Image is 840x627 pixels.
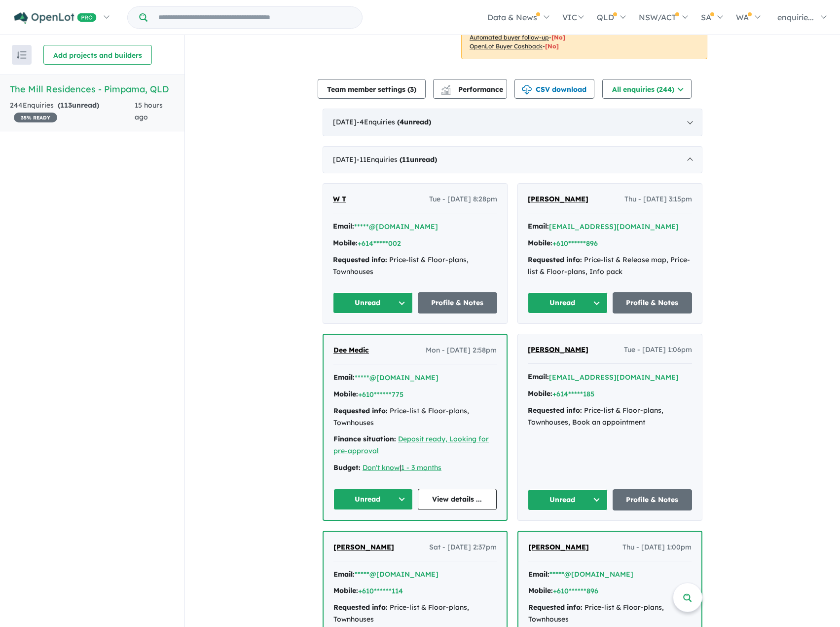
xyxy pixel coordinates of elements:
button: Unread [333,292,413,313]
span: enquirie... [777,12,814,22]
span: [PERSON_NAME] [528,345,588,354]
a: [PERSON_NAME] [528,194,588,205]
a: Profile & Notes [613,292,693,313]
span: Dee Medic [333,346,369,354]
div: Price-list & Floor-plans, Townhouses [528,602,692,626]
button: All enquiries (244) [602,79,692,99]
div: [DATE] [323,146,702,174]
strong: Mobile: [333,586,358,595]
a: [PERSON_NAME] [528,344,588,356]
span: - 4 Enquir ies [357,118,431,126]
a: Dee Medic [333,345,369,356]
strong: Requested info: [333,603,388,612]
img: download icon [522,85,532,95]
span: Mon - [DATE] 2:58pm [426,345,497,356]
strong: Mobile: [333,238,358,247]
div: Price-list & Floor-plans, Townhouses [333,254,497,278]
input: Try estate name, suburb, builder or developer [149,7,360,28]
span: 15 hours ago [135,101,163,121]
span: Tue - [DATE] 1:06pm [624,344,692,356]
span: Tue - [DATE] 8:28pm [429,194,497,205]
span: 35 % READY [14,113,57,122]
img: sort.svg [17,51,27,59]
button: Team member settings (3) [318,79,426,99]
button: Unread [333,489,413,510]
span: [No] [545,42,559,50]
u: OpenLot Buyer Cashback [470,42,543,50]
strong: Email: [333,570,355,579]
button: CSV download [514,79,594,99]
a: Profile & Notes [418,292,498,313]
div: Price-list & Release map, Price-list & Floor-plans, Info pack [528,254,692,278]
a: 1 - 3 months [401,463,441,472]
button: Unread [528,292,608,313]
a: W T [333,194,346,205]
strong: ( unread) [397,118,431,126]
h5: The Mill Residences - Pimpama , QLD [10,82,175,96]
img: Openlot PRO Logo White [14,12,97,24]
button: Unread [528,489,608,510]
strong: Requested info: [333,255,387,264]
a: [PERSON_NAME] [528,542,589,553]
img: line-chart.svg [441,85,450,90]
span: Thu - [DATE] 1:00pm [622,542,692,553]
strong: Budget: [333,463,361,472]
span: [PERSON_NAME] [333,543,394,551]
strong: Finance situation: [333,434,396,443]
a: Don't know [363,463,400,472]
span: 4 [400,118,404,126]
u: Automated buyer follow-up [470,34,549,41]
button: Add projects and builders [43,45,152,65]
span: Performance [442,85,503,94]
div: Price-list & Floor-plans, Townhouses, Book an appointment [528,405,692,429]
span: [PERSON_NAME] [528,543,589,551]
strong: Email: [333,222,354,231]
strong: ( unread) [400,155,437,164]
button: [EMAIL_ADDRESS][DOMAIN_NAME] [549,222,679,232]
span: [No] [551,34,565,41]
strong: Requested info: [528,603,583,612]
strong: Mobile: [333,390,358,398]
div: Price-list & Floor-plans, Townhouses [333,405,497,429]
strong: Requested info: [333,406,388,415]
span: 113 [60,101,72,110]
span: [PERSON_NAME] [528,195,588,203]
strong: Email: [333,373,355,382]
strong: Mobile: [528,586,553,595]
a: Deposit ready, Looking for pre-approval [333,434,489,455]
div: 244 Enquir ies [10,100,135,123]
strong: Email: [528,372,549,381]
span: Thu - [DATE] 3:15pm [624,194,692,205]
strong: Requested info: [528,255,582,264]
button: Performance [433,79,507,99]
div: Price-list & Floor-plans, Townhouses [333,602,497,626]
a: Profile & Notes [613,489,693,510]
img: bar-chart.svg [441,88,451,94]
span: W T [333,195,346,203]
strong: Requested info: [528,406,582,415]
strong: Mobile: [528,238,552,247]
span: Sat - [DATE] 2:37pm [429,542,497,553]
button: [EMAIL_ADDRESS][DOMAIN_NAME] [549,372,679,383]
div: [DATE] [323,109,702,136]
span: 3 [410,85,414,94]
strong: ( unread) [58,101,99,110]
div: | [333,462,497,474]
span: - 11 Enquir ies [357,155,437,164]
strong: Mobile: [528,389,552,398]
strong: Email: [528,222,549,231]
span: 11 [402,155,410,164]
strong: Email: [528,570,549,579]
a: View details ... [418,489,497,510]
a: [PERSON_NAME] [333,542,394,553]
